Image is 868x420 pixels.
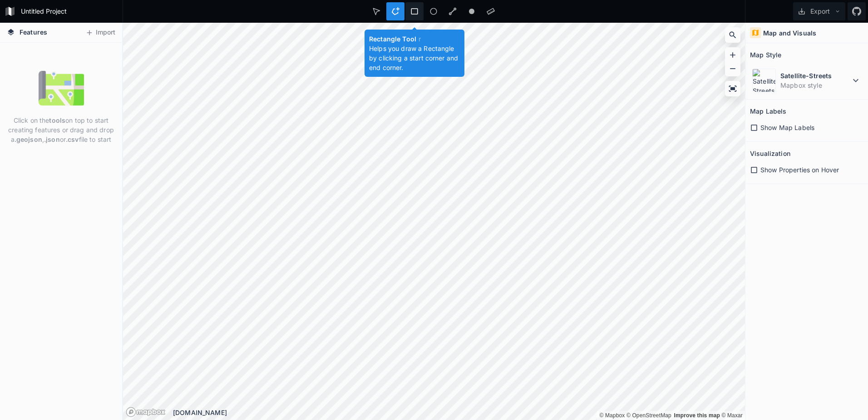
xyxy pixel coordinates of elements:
[722,412,743,419] a: Maxar
[81,25,120,40] button: Import
[15,135,42,143] strong: .geojson
[419,35,421,43] span: r
[369,34,460,44] h4: Rectangle Tool
[39,65,84,111] img: empty
[44,135,60,143] strong: .json
[7,115,115,144] p: Click on the on top to start creating features or drag and drop a , or file to start
[20,27,47,37] span: Features
[599,412,625,419] a: Mapbox
[750,146,790,160] h2: Visualization
[780,71,850,80] dt: Satellite-Streets
[173,408,745,417] div: [DOMAIN_NAME]
[760,123,814,132] span: Show Map Labels
[750,48,781,62] h2: Map Style
[763,28,816,38] h4: Map and Visuals
[674,412,720,419] a: Map feedback
[66,135,79,143] strong: .csv
[369,44,460,72] p: Helps you draw a Rectangle by clicking a start corner and end corner.
[626,412,671,419] a: OpenStreetMap
[780,80,850,90] dd: Mapbox style
[750,104,786,118] h2: Map Labels
[760,165,839,175] span: Show Properties on Hover
[49,116,65,124] strong: tools
[752,69,776,92] img: Satellite-Streets
[793,2,845,20] button: Export
[126,407,166,417] a: Mapbox logo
